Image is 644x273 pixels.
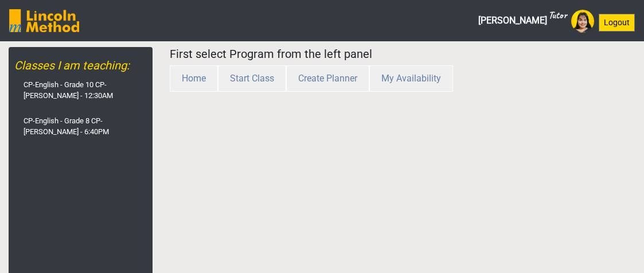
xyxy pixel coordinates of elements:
a: Home [170,73,218,84]
sup: Tutor [548,9,567,21]
button: Create Planner [286,65,369,92]
button: Logout [599,14,635,32]
a: Start Class [218,73,286,84]
button: My Availability [369,65,453,92]
h5: Classes I am teaching: [14,58,153,72]
span: [PERSON_NAME] [478,9,567,32]
img: SGY6awQAAAABJRU5ErkJggg== [9,9,79,32]
h5: First select Program from the left panel [170,47,635,61]
label: CP-English - Grade 8 CP-[PERSON_NAME] - 6:40PM [24,115,153,138]
a: CP-English - Grade 8 CP-[PERSON_NAME] - 6:40PM [14,113,153,145]
a: Create Planner [286,73,369,84]
button: Home [170,65,218,92]
label: CP-English - Grade 10 CP-[PERSON_NAME] - 12:30AM [24,79,153,102]
a: CP-English - Grade 10 CP-[PERSON_NAME] - 12:30AM [14,77,153,108]
a: My Availability [369,73,453,84]
button: Start Class [218,65,286,92]
img: Avatar [571,10,594,33]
